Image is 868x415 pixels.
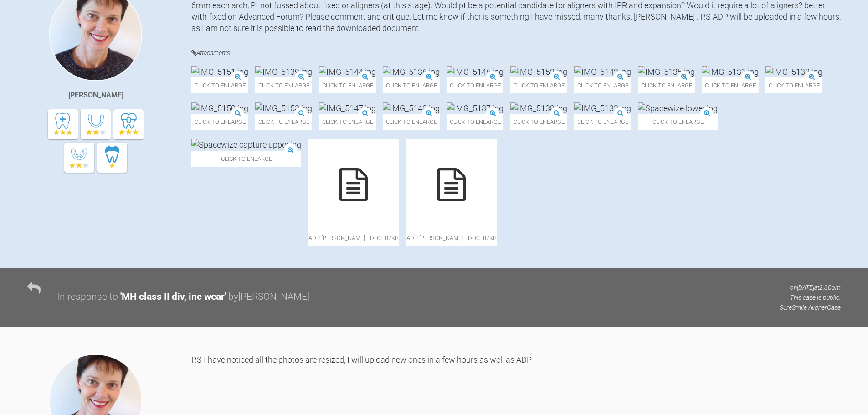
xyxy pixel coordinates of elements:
[638,77,695,93] span: Click to enlarge
[383,66,440,77] img: IMG_5136.jpg
[57,289,118,305] div: In response to
[319,102,376,114] img: IMG_5147.jpg
[702,66,759,77] img: IMG_5131.jpg
[780,302,841,313] p: SureSmile Aligner Case
[574,77,631,93] span: Click to enlarge
[255,77,312,93] span: Click to enlarge
[191,102,248,114] img: IMG_5150.jpg
[228,289,309,305] div: by [PERSON_NAME]
[255,114,312,130] span: Click to enlarge
[510,66,567,77] img: IMG_5152.jpg
[447,77,503,93] span: Click to enlarge
[255,66,312,77] img: IMG_5139.jpg
[574,102,631,114] img: IMG_5132.jpg
[765,77,822,93] span: Click to enlarge
[780,282,841,292] p: on [DATE] at 2:30pm
[765,66,822,77] img: IMG_5133.jpg
[191,139,301,150] img: Spacewize capture upper.jpg
[191,47,841,59] h4: Attachments
[638,66,695,77] img: IMG_5135.jpg
[780,292,841,302] p: This case is public.
[68,89,123,101] div: [PERSON_NAME]
[510,114,567,130] span: Click to enlarge
[255,102,312,114] img: IMG_5153.jpg
[510,102,567,114] img: IMG_5138.jpg
[308,230,399,246] span: ADP [PERSON_NAME]….doc - 87KB
[406,230,497,246] span: ADP [PERSON_NAME]….doc - 87KB
[638,102,718,114] img: Spacewize lower.jpg
[447,66,503,77] img: IMG_5146.jpg
[191,77,248,93] span: Click to enlarge
[574,114,631,130] span: Click to enlarge
[191,66,248,77] img: IMG_5151.jpg
[120,289,226,305] div: ' MH class II div, inc wear '
[574,66,631,77] img: IMG_5142.jpg
[383,102,440,114] img: IMG_5140.jpg
[510,77,567,93] span: Click to enlarge
[319,77,376,93] span: Click to enlarge
[638,114,718,130] span: Click to enlarge
[191,114,248,130] span: Click to enlarge
[319,66,376,77] img: IMG_5144.jpg
[383,77,440,93] span: Click to enlarge
[319,114,376,130] span: Click to enlarge
[383,114,440,130] span: Click to enlarge
[447,114,503,130] span: Click to enlarge
[191,151,301,167] span: Click to enlarge
[702,77,759,93] span: Click to enlarge
[447,102,503,114] img: IMG_5137.jpg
